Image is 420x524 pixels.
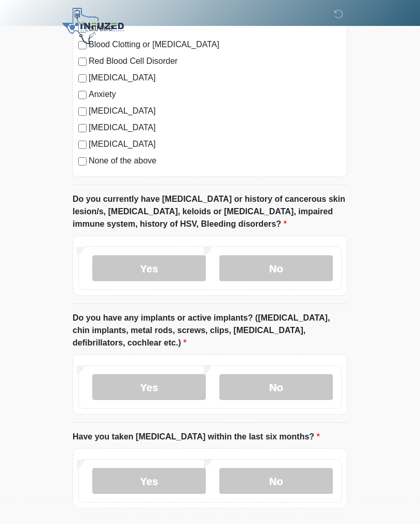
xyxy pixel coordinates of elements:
[78,124,87,132] input: [MEDICAL_DATA]
[73,193,347,230] label: Do you currently have [MEDICAL_DATA] or history of cancerous skin lesion/s, [MEDICAL_DATA], keloi...
[89,72,342,84] label: [MEDICAL_DATA]
[219,255,333,281] label: No
[78,157,87,166] input: None of the above
[78,74,87,82] input: [MEDICAL_DATA]
[89,121,342,134] label: [MEDICAL_DATA]
[92,255,206,281] label: Yes
[219,468,333,494] label: No
[89,138,342,150] label: [MEDICAL_DATA]
[78,91,87,99] input: Anxiety
[92,374,206,400] label: Yes
[73,431,320,443] label: Have you taken [MEDICAL_DATA] within the last six months?
[78,107,87,116] input: [MEDICAL_DATA]
[78,141,87,149] input: [MEDICAL_DATA]
[89,55,342,67] label: Red Blood Cell Disorder
[62,8,124,44] img: Infuzed IV Therapy Logo
[89,155,342,167] label: None of the above
[219,374,333,400] label: No
[92,468,206,494] label: Yes
[78,58,87,66] input: Red Blood Cell Disorder
[89,88,342,101] label: Anxiety
[73,312,347,349] label: Do you have any implants or active implants? ([MEDICAL_DATA], chin implants, metal rods, screws, ...
[89,105,342,117] label: [MEDICAL_DATA]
